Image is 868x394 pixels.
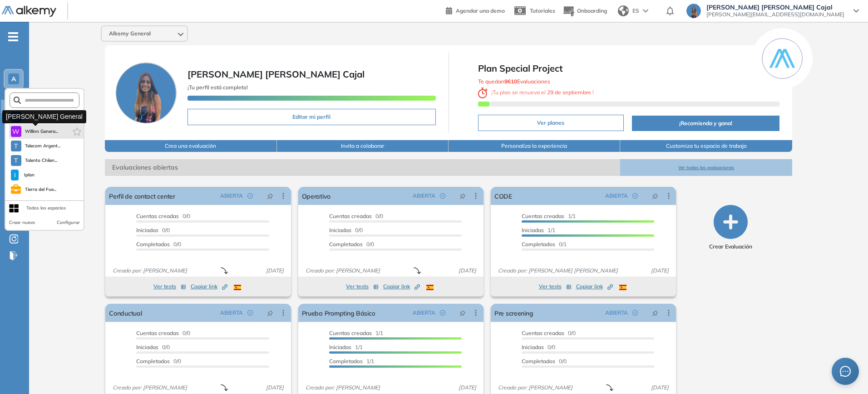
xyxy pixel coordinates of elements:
span: 0/0 [329,213,383,219]
img: world [618,5,629,16]
span: I [14,171,16,179]
button: Configurar [57,219,80,226]
div: [PERSON_NAME] General [2,110,86,123]
span: Completados [329,358,363,365]
span: message [840,366,851,377]
span: [DATE] [262,267,287,275]
span: check-circle [440,310,445,316]
span: pushpin [459,309,466,316]
img: ESP [426,285,434,290]
button: pushpin [453,189,473,203]
button: Onboarding [562,1,607,21]
span: ABIERTA [605,309,628,317]
img: arrow [643,9,648,13]
span: Iniciadas [136,227,158,233]
span: 0/0 [329,227,363,233]
b: 29 de septiembre [546,89,592,96]
button: pushpin [645,189,665,203]
span: check-circle [632,310,638,316]
span: Onboarding [577,7,607,14]
span: ABIERTA [413,309,435,317]
span: Iniciadas [522,344,544,350]
span: Talento Chilen... [25,157,58,164]
span: 0/1 [522,241,567,248]
span: Copiar link [383,282,420,291]
span: Completados [329,241,363,248]
button: Personaliza la experiencia [449,140,620,152]
span: [PERSON_NAME] [PERSON_NAME] Cajal [706,4,844,11]
span: Tierra del Fue... [25,186,57,193]
span: ABIERTA [413,192,435,200]
span: Creado por: [PERSON_NAME] [109,384,191,392]
span: [DATE] [455,384,480,392]
span: Completados [522,241,555,248]
span: check-circle [247,193,253,199]
span: Te quedan Evaluaciones [478,78,550,85]
img: clock-svg [478,88,488,98]
span: T [14,157,18,164]
a: Prueba Prompting Básico [302,304,375,322]
button: Crear Evaluación [709,205,752,251]
span: Evaluaciones abiertas [105,159,620,176]
span: 0/0 [329,241,374,248]
a: Agendar una demo [446,5,505,15]
button: Crear nuevo [9,219,35,226]
span: [DATE] [262,384,287,392]
span: ¡Tu perfil está completo! [187,84,248,91]
button: Ver tests [539,281,572,292]
span: Creado por: [PERSON_NAME] [302,267,384,275]
a: Operativo [302,187,331,205]
img: ESP [234,285,241,290]
span: check-circle [440,193,445,199]
span: Tutoriales [530,7,555,14]
span: Iniciadas [329,344,351,350]
button: Editar mi perfil [187,109,435,125]
span: Cuentas creadas [136,213,179,219]
span: Cuentas creadas [329,330,372,336]
button: pushpin [260,306,280,320]
span: [DATE] [647,384,672,392]
span: pushpin [459,192,466,199]
span: 0/0 [136,213,190,219]
span: Creado por: [PERSON_NAME] [PERSON_NAME] [494,267,621,275]
a: Perfil de contact center [109,187,175,205]
span: Plan Special Project [478,62,779,75]
span: [PERSON_NAME] [PERSON_NAME] Cajal [187,68,365,80]
a: Conductual [109,304,142,322]
button: Copiar link [191,281,227,292]
button: Ver tests [346,281,379,292]
span: check-circle [247,310,253,316]
span: Alkemy General [109,30,151,37]
span: 0/0 [136,241,181,248]
span: ABIERTA [605,192,628,200]
span: ¡ Tu plan se renueva el ! [478,89,594,96]
span: Cuentas creadas [522,330,564,336]
span: ES [632,7,639,15]
span: Iplan [22,171,36,179]
span: Cuentas creadas [522,213,564,219]
span: ABIERTA [220,309,243,317]
span: [PERSON_NAME][EMAIL_ADDRESS][DOMAIN_NAME] [706,11,844,18]
span: 1/1 [522,213,576,219]
span: Creado por: [PERSON_NAME] [494,384,576,392]
span: Agendar una demo [456,7,505,14]
i: - [8,36,18,38]
span: Creado por: [PERSON_NAME] [302,384,384,392]
button: Invita a colaborar [277,140,449,152]
button: Ver todas las evaluaciones [620,159,792,176]
span: Completados [522,358,555,365]
span: 1/1 [329,344,363,350]
span: Copiar link [191,282,227,291]
img: ESP [619,285,626,290]
span: Cuentas creadas [136,330,179,336]
span: 1/1 [522,227,555,233]
span: Crear Evaluación [709,243,752,251]
span: Iniciadas [136,344,158,350]
span: Completados [136,241,170,248]
button: pushpin [453,306,473,320]
span: [DATE] [647,267,672,275]
span: 0/0 [136,344,170,350]
button: pushpin [645,306,665,320]
span: Iniciadas [329,227,351,233]
span: Creado por: [PERSON_NAME] [109,267,191,275]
